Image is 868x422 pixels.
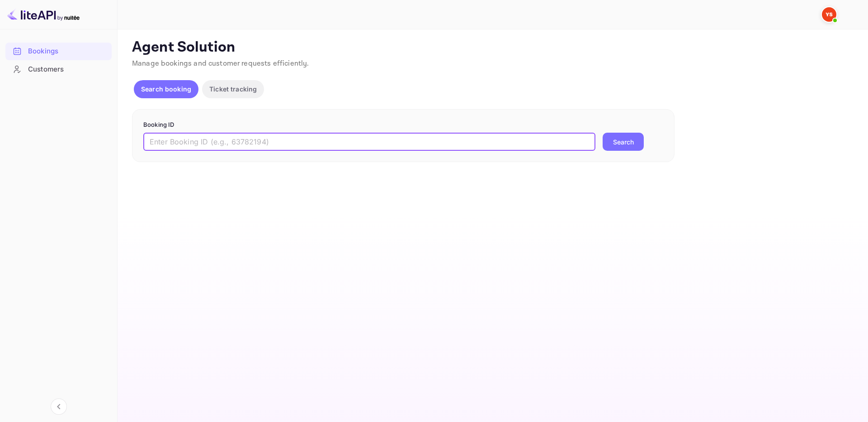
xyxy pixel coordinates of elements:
p: Ticket tracking [209,84,257,94]
p: Agent Solution [132,38,852,57]
a: Customers [5,61,112,77]
span: Manage bookings and customer requests efficiently. [132,59,309,68]
a: Bookings [5,43,112,59]
p: Booking ID [143,120,663,129]
div: Customers [5,61,112,78]
button: Search [603,133,644,151]
input: Enter Booking ID (e.g., 63782194) [143,133,595,151]
div: Bookings [28,46,107,57]
img: LiteAPI logo [7,7,80,22]
div: Customers [28,64,107,75]
img: Yandex Support [822,7,836,22]
button: Collapse navigation [51,398,67,415]
p: Search booking [141,84,191,94]
div: Bookings [5,43,112,60]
